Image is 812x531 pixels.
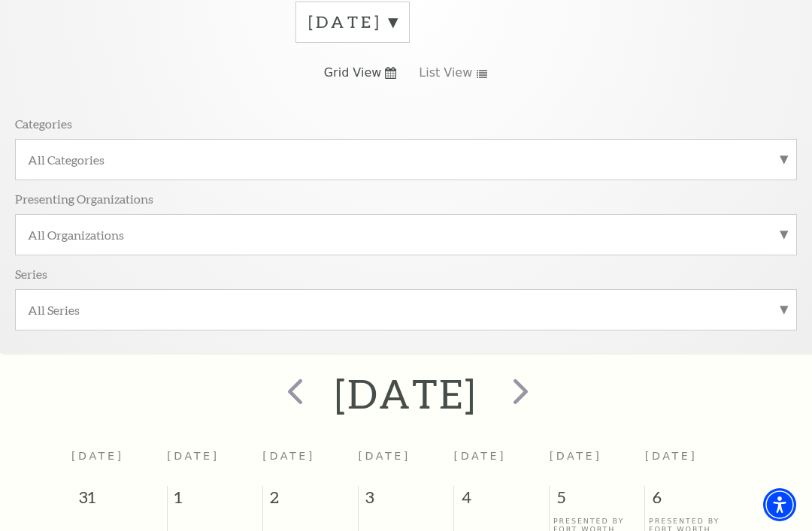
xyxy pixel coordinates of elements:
span: 6 [645,486,741,516]
span: [DATE] [645,450,698,462]
button: next [492,367,547,421]
span: 3 [359,486,453,516]
span: Grid View [324,65,382,81]
span: [DATE] [167,450,220,462]
span: 5 [550,486,644,516]
span: [DATE] [454,450,507,462]
p: Presenting Organizations [15,191,153,207]
p: Categories [15,116,72,131]
span: [DATE] [550,450,602,462]
h2: [DATE] [335,370,477,418]
span: List View [419,65,472,81]
span: 1 [168,486,262,516]
label: [DATE] [308,11,397,34]
label: All Organizations [28,227,784,243]
label: All Categories [28,152,784,167]
span: [DATE] [358,450,411,462]
span: 31 [71,486,167,516]
span: [DATE] [262,450,315,462]
span: [DATE] [71,450,124,462]
span: 2 [263,486,358,516]
p: Series [15,266,47,282]
div: Accessibility Menu [763,488,796,521]
label: All Series [28,302,784,318]
span: 4 [454,486,549,516]
button: prev [265,367,320,421]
